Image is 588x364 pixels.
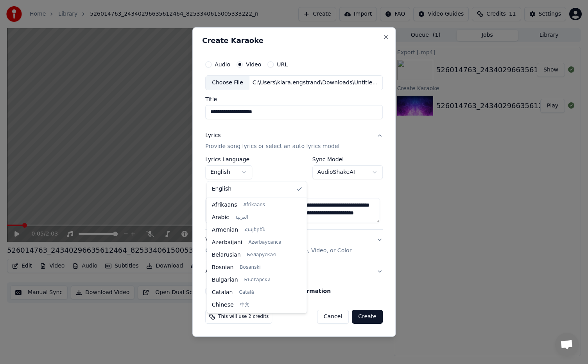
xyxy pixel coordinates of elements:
[249,239,281,246] span: Azərbaycanca
[212,301,234,309] span: Chinese
[240,302,249,308] span: 中文
[239,289,254,296] span: Català
[212,289,233,296] span: Catalan
[247,252,276,258] span: Беларуская
[212,201,237,209] span: Afrikaans
[212,264,234,271] span: Bosnian
[235,214,248,221] span: العربية
[244,202,265,208] span: Afrikaans
[212,251,241,259] span: Belarusian
[212,185,232,193] span: English
[244,277,271,283] span: Български
[212,276,238,284] span: Bulgarian
[212,226,238,234] span: Armenian
[244,227,265,233] span: Հայերեն
[212,214,229,221] span: Arabic
[212,239,242,246] span: Azerbaijani
[240,264,260,271] span: Bosanski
